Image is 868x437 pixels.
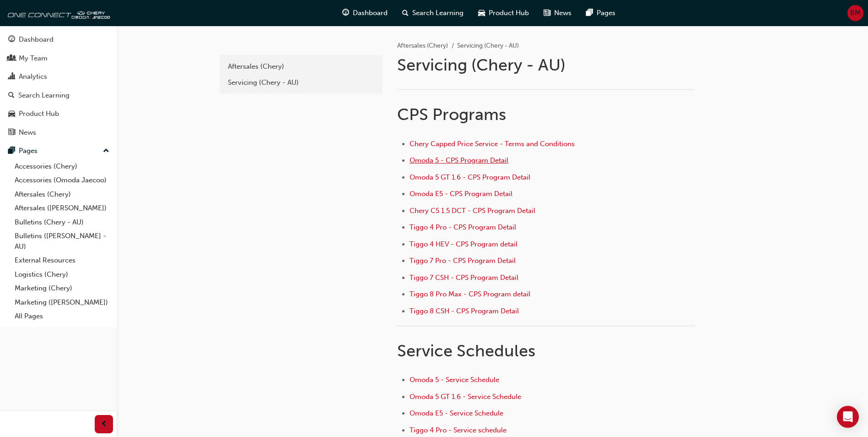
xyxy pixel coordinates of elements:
[412,8,464,18] span: Search Learning
[8,36,15,44] span: guage-icon
[8,110,15,118] span: car-icon
[850,8,861,18] span: BM
[471,4,536,22] a: car-iconProduct Hub
[410,207,535,215] a: Chery C5 1.5 DCT - CPS Program Detail
[11,268,113,282] a: Logistics (Chery)
[11,187,113,202] a: Aftersales (Chery)
[410,257,516,265] a: Tiggo 7 Pro - CPS Program Detail
[8,73,15,81] span: chart-icon
[410,240,518,248] a: Tiggo 4 HEV - CPS Program detail
[228,77,374,88] div: Servicing (Chery - AU)
[4,124,113,141] a: News
[410,307,519,315] a: Tiggo 8 CSH - CPS Program Detail
[410,273,518,282] a: Tiggo 7 CSH - CPS Program Detail
[103,145,109,157] span: up-icon
[8,147,15,155] span: pages-icon
[101,419,108,430] span: prev-icon
[536,4,579,22] a: news-iconNews
[4,31,113,48] a: Dashboard
[397,104,506,124] span: CPS Programs
[397,42,448,49] a: Aftersales (Chery)
[457,41,519,51] li: Servicing (Chery - AU)
[410,409,503,417] a: Omoda E5 - Service Schedule
[4,142,113,159] button: Pages
[8,55,15,63] span: people-icon
[410,190,512,198] a: Omoda E5 - CPS Program Detail
[489,8,529,18] span: Product Hub
[11,173,113,187] a: Accessories (Omoda Jaecoo)
[402,7,409,19] span: search-icon
[837,406,859,428] div: Open Intercom Messenger
[397,341,535,361] span: Service Schedules
[19,127,36,138] div: News
[19,34,54,45] div: Dashboard
[410,426,507,434] a: Tiggo 4 Pro - Service schedule
[342,7,349,19] span: guage-icon
[5,4,110,22] img: oneconnect
[8,92,15,100] span: search-icon
[4,50,113,67] a: My Team
[4,105,113,122] a: Product Hub
[4,68,113,85] a: Analytics
[554,8,571,18] span: News
[586,7,593,19] span: pages-icon
[19,146,38,156] div: Pages
[410,223,516,231] a: Tiggo 4 Pro - CPS Program Detail
[395,4,471,22] a: search-iconSearch Learning
[223,59,379,75] a: Aftersales (Chery)
[11,309,113,323] a: All Pages
[11,295,113,310] a: Marketing ([PERSON_NAME])
[11,159,113,174] a: Accessories (Chery)
[4,87,113,104] a: Search Learning
[223,75,379,91] a: Servicing (Chery - AU)
[19,71,47,82] div: Analytics
[410,173,530,181] a: Omoda 5 GT 1.6 - CPS Program Detail
[11,215,113,229] a: Bulletins (Chery - AU)
[597,8,615,18] span: Pages
[228,61,374,72] div: Aftersales (Chery)
[8,129,15,137] span: news-icon
[410,376,499,384] a: Omoda 5 - Service Schedule
[410,140,575,148] a: Chery Capped Price Service - Terms and Conditions
[410,393,521,401] a: Omoda 5 GT 1.6 - Service Schedule
[579,4,623,22] a: pages-iconPages
[11,201,113,215] a: Aftersales ([PERSON_NAME])
[478,7,485,19] span: car-icon
[11,229,113,253] a: Bulletins ([PERSON_NAME] - AU)
[397,55,697,75] h1: Servicing (Chery - AU)
[4,29,113,142] button: DashboardMy TeamAnalyticsSearch LearningProduct HubNews
[18,90,70,101] div: Search Learning
[353,8,388,18] span: Dashboard
[410,290,530,298] a: Tiggo 8 Pro Max - CPS Program detail
[19,53,48,64] div: My Team
[544,7,550,19] span: news-icon
[335,4,395,22] a: guage-iconDashboard
[410,156,508,164] a: Omoda 5 - CPS Program Detail
[847,5,863,21] button: BM
[11,253,113,268] a: External Resources
[19,109,59,119] div: Product Hub
[11,281,113,295] a: Marketing (Chery)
